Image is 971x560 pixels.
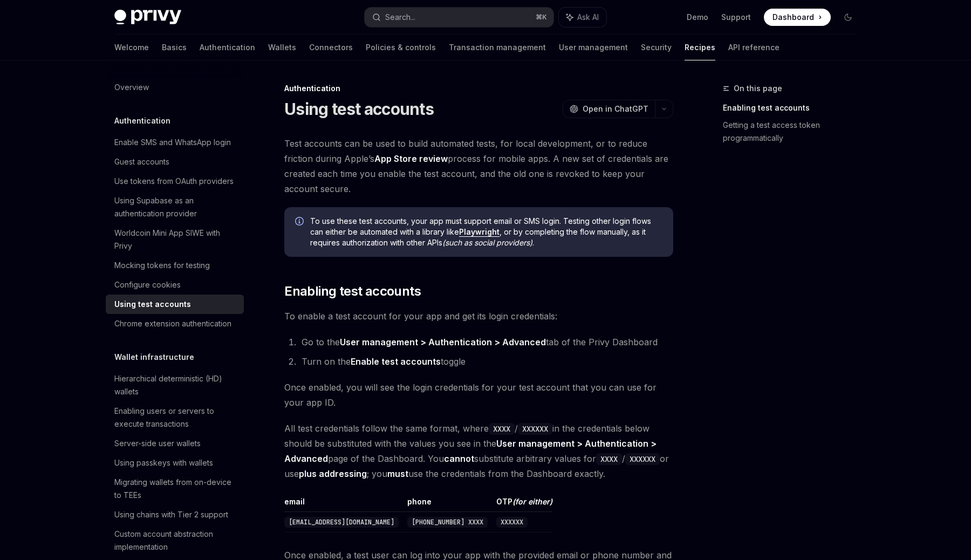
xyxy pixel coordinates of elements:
[200,35,255,60] a: Authentication
[496,517,528,528] code: XXXXXX
[298,354,673,369] li: Turn on the toggle
[728,35,779,60] a: API reference
[407,517,488,528] code: [PHONE_NUMBER] XXXX
[114,372,237,398] div: Hierarchical deterministic (HD) wallets
[114,227,237,252] div: Worldcoin Mini App SIWE with Privy
[114,194,237,220] div: Using Supabase as an authentication provider
[114,155,169,168] div: Guest accounts
[106,401,244,434] a: Enabling users or servers to execute transactions
[489,423,515,435] code: XXXX
[114,259,210,272] div: Mocking tokens for testing
[106,434,244,453] a: Server-side user wallets
[284,421,673,481] span: All test credentials follow the same format, where / in the credentials below should be substitut...
[563,100,655,118] button: Open in ChatGPT
[559,8,606,27] button: Ask AI
[284,309,673,324] span: To enable a test account for your app and get its login credentials:
[764,9,831,26] a: Dashboard
[268,35,296,60] a: Wallets
[309,35,353,60] a: Connectors
[641,35,672,60] a: Security
[518,423,552,435] code: XXXXXX
[374,153,448,165] a: App Store review
[114,317,231,330] div: Chrome extension authentication
[559,35,628,60] a: User management
[583,104,648,114] span: Open in ChatGPT
[106,191,244,223] a: Using Supabase as an authentication provider
[625,453,660,465] code: XXXXXX
[114,10,181,25] img: dark logo
[284,517,399,528] code: [EMAIL_ADDRESS][DOMAIN_NAME]
[162,35,187,60] a: Basics
[351,356,441,367] strong: Enable test accounts
[723,99,865,117] a: Enabling test accounts
[298,334,673,350] li: Go to the tab of the Privy Dashboard
[114,456,213,469] div: Using passkeys with wallets
[687,12,708,23] a: Demo
[114,528,237,554] div: Custom account abstraction implementation
[596,453,622,465] code: XXXX
[459,227,500,237] a: Playwright
[114,508,228,521] div: Using chains with Tier 2 support
[284,136,673,196] span: Test accounts can be used to build automated tests, for local development, or to reduce friction ...
[106,453,244,473] a: Using passkeys with wallets
[106,369,244,401] a: Hierarchical deterministic (HD) wallets
[442,238,532,247] em: (such as social providers)
[577,12,599,23] span: Ask AI
[340,337,546,347] strong: User management > Authentication > Advanced
[723,117,865,147] a: Getting a test access token programmatically
[536,13,547,22] span: ⌘ K
[721,12,751,23] a: Support
[106,152,244,172] a: Guest accounts
[106,78,244,97] a: Overview
[114,437,201,450] div: Server-side user wallets
[106,505,244,524] a: Using chains with Tier 2 support
[106,473,244,505] a: Migrating wallets from on-device to TEEs
[284,380,673,410] span: Once enabled, you will see the login credentials for your test account that you can use for your ...
[106,172,244,191] a: Use tokens from OAuth providers
[106,275,244,295] a: Configure cookies
[449,35,546,60] a: Transaction management
[114,298,191,311] div: Using test accounts
[106,256,244,275] a: Mocking tokens for testing
[114,35,149,60] a: Welcome
[114,278,181,291] div: Configure cookies
[284,496,403,512] th: email
[114,136,231,149] div: Enable SMS and WhatsApp login
[403,496,492,512] th: phone
[734,82,782,95] span: On this page
[114,114,170,127] h5: Authentication
[772,12,814,23] span: Dashboard
[284,99,434,119] h1: Using test accounts
[114,81,149,94] div: Overview
[685,35,715,60] a: Recipes
[310,216,662,248] span: To use these test accounts, your app must support email or SMS login. Testing other login flows c...
[114,175,234,188] div: Use tokens from OAuth providers
[385,11,415,24] div: Search...
[299,468,367,480] a: plus addressing
[106,133,244,152] a: Enable SMS and WhatsApp login
[114,405,237,431] div: Enabling users or servers to execute transactions
[366,35,436,60] a: Policies & controls
[106,524,244,557] a: Custom account abstraction implementation
[284,283,421,300] span: Enabling test accounts
[512,497,552,506] em: (for either)
[839,9,857,26] button: Toggle dark mode
[295,217,306,228] svg: Info
[387,468,408,479] strong: must
[106,295,244,314] a: Using test accounts
[444,453,474,464] strong: cannot
[365,8,553,27] button: Search...⌘K
[106,223,244,256] a: Worldcoin Mini App SIWE with Privy
[284,83,673,94] div: Authentication
[114,476,237,502] div: Migrating wallets from on-device to TEEs
[106,314,244,333] a: Chrome extension authentication
[114,351,194,364] h5: Wallet infrastructure
[492,496,552,512] th: OTP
